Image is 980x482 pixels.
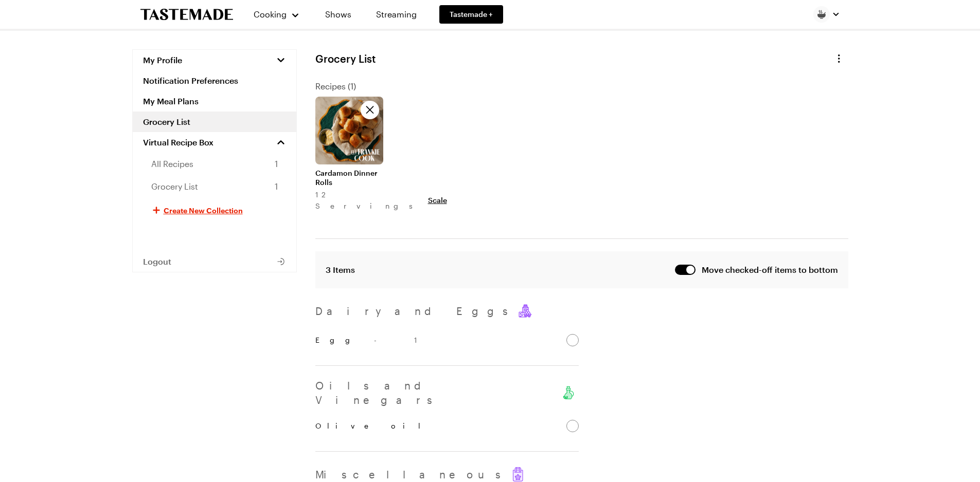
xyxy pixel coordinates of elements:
[813,6,840,23] button: Profile picture
[133,50,296,70] button: My Profile
[133,112,296,132] a: Grocery List
[133,251,296,272] button: Logout
[315,418,426,434] p: Olive oil
[361,101,379,119] button: Delete recipe
[133,70,296,91] a: Notification Preferences
[254,9,287,19] span: Cooking
[428,195,447,206] span: Scale
[566,334,579,346] input: Egg - 1
[133,198,296,223] button: Create New Collection
[275,180,278,193] span: 1
[151,158,193,170] span: All Recipes
[254,2,300,27] button: Cooking
[315,332,420,348] p: Egg
[143,137,213,147] span: Virtual Recipe Box
[315,378,557,407] p: Oils and Vinegars
[439,5,503,24] a: Tastemade +
[315,467,507,481] p: Miscellaneous
[813,6,830,23] img: Profile picture
[326,264,355,276] span: 3 Items
[140,9,233,21] a: To Tastemade Home Page
[133,175,296,198] a: Grocery List1
[315,304,514,318] p: Dairy and Eggs
[143,256,171,267] span: Logout
[702,264,838,276] span: Move checked-off items to bottom
[133,132,296,153] a: Virtual Recipe Box
[164,205,243,215] span: Create New Collection
[374,336,420,344] span: - 1
[275,158,278,170] span: 1
[143,55,182,65] span: My Profile
[315,80,848,92] p: Recipes ( 1 )
[133,153,296,175] a: All Recipes1
[566,420,579,432] input: Olive oil
[428,189,447,212] button: Scale
[133,91,296,112] a: My Meal Plans
[315,52,376,65] h1: Grocery List
[151,180,198,193] span: Grocery List
[450,9,493,20] span: Tastemade +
